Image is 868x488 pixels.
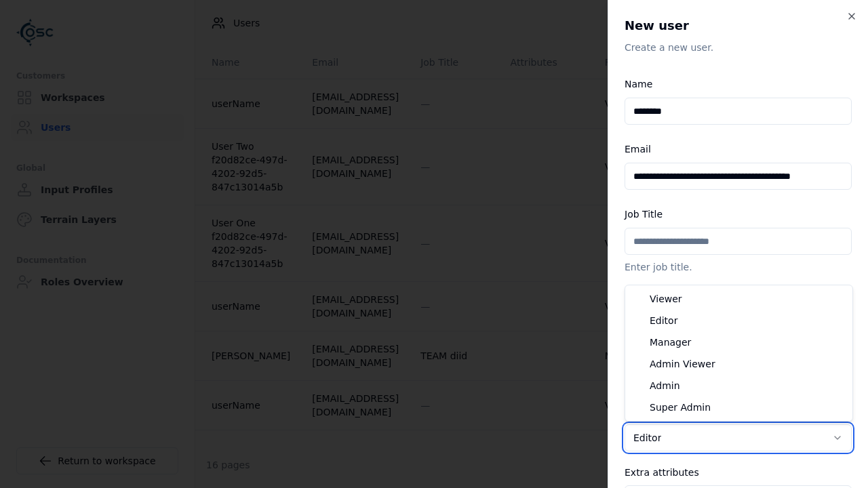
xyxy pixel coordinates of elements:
span: Super Admin [650,401,711,414]
span: Admin [650,379,680,392]
span: Editor [650,314,677,327]
span: Admin Viewer [650,357,715,371]
span: Manager [650,335,691,349]
span: Viewer [650,292,682,306]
